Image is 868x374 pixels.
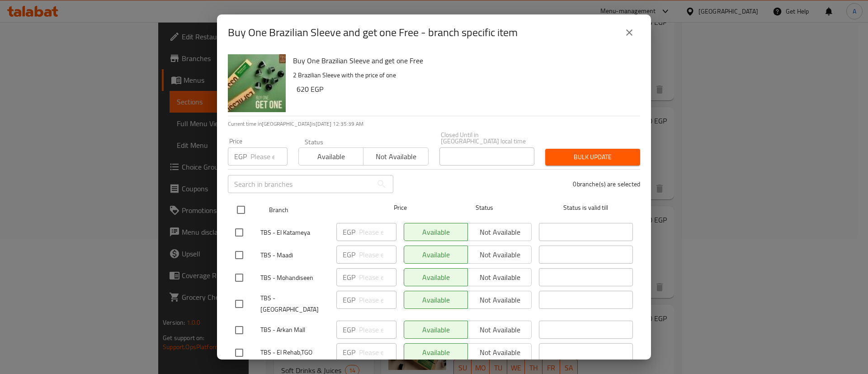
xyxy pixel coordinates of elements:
[343,272,355,283] p: EGP
[228,54,286,112] img: Buy One Brazilian Sleeve and get one Free
[618,22,640,43] button: close
[359,291,396,309] input: Please enter price
[545,149,640,166] button: Bulk update
[438,202,532,213] span: Status
[298,147,363,166] button: Available
[359,223,396,241] input: Please enter price
[293,54,633,67] h6: Buy One Brazilian Sleeve and get one Free
[297,83,633,95] h6: 620 EGP
[343,249,355,260] p: EGP
[552,151,633,163] span: Bulk update
[359,321,396,339] input: Please enter price
[228,25,518,40] h2: Buy One Brazilian Sleeve and get one Free - branch specific item
[302,150,360,163] span: Available
[370,202,430,213] span: Price
[234,151,247,162] p: EGP
[343,227,355,237] p: EGP
[367,150,425,163] span: Not available
[260,272,329,284] span: TBS - Mohandiseen
[269,204,363,216] span: Branch
[359,246,396,264] input: Please enter price
[359,268,396,286] input: Please enter price
[260,250,329,261] span: TBS - Maadi
[539,202,633,213] span: Status is valid till
[228,120,640,128] p: Current time in [GEOGRAPHIC_DATA] is [DATE] 12:35:39 AM
[573,180,640,189] p: 0 branche(s) are selected
[260,347,329,358] span: TBS - El Rehab,TGO
[359,343,396,361] input: Please enter price
[228,175,373,193] input: Search in branches
[260,293,329,315] span: TBS - [GEOGRAPHIC_DATA]
[343,347,355,358] p: EGP
[293,70,633,81] p: 2 Brazilian Sleeve with the price of one
[343,294,355,305] p: EGP
[250,147,288,166] input: Please enter price
[343,324,355,335] p: EGP
[260,324,329,336] span: TBS - Arkan Mall
[260,227,329,238] span: TBS - El Katameya
[363,147,428,166] button: Not available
